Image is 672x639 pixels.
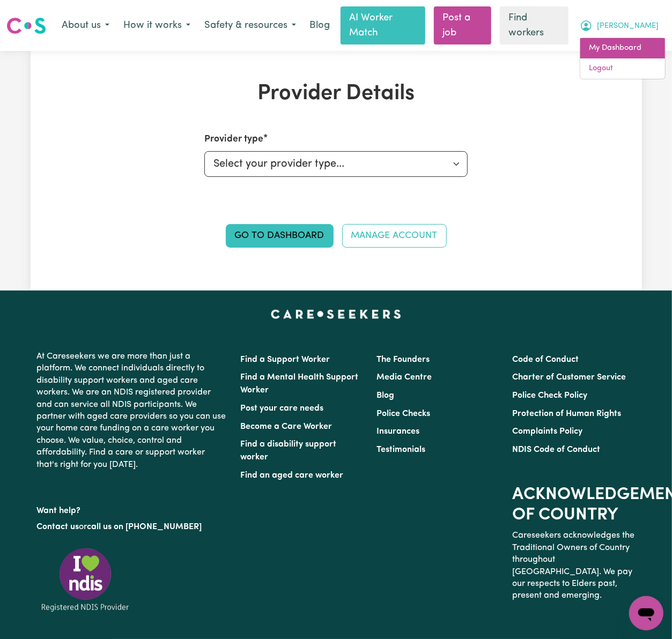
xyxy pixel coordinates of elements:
[512,391,587,400] a: Police Check Policy
[580,38,665,58] a: My Dashboard
[573,14,666,37] button: My Account
[241,471,344,480] a: Find an aged care worker
[241,404,324,413] a: Post your care needs
[376,445,425,454] a: Testimonials
[55,14,116,37] button: About us
[342,224,447,248] a: Manage Account
[376,355,430,364] a: The Founders
[37,346,228,475] p: At Careseekers we are more than just a platform. We connect individuals directly to disability su...
[580,38,666,79] div: My Account
[37,523,79,531] a: Contact us
[376,391,394,400] a: Blog
[376,373,432,382] a: Media Centre
[341,6,425,44] a: AI Worker Match
[37,501,228,517] p: Want help?
[226,224,334,248] a: Go to Dashboard
[303,14,336,38] a: Blog
[512,485,635,526] h2: Acknowledgement of Country
[376,427,419,436] a: Insurances
[580,58,665,79] a: Logout
[512,445,600,454] a: NDIS Code of Conduct
[512,525,635,606] p: Careseekers acknowledges the Traditional Owners of Country throughout [GEOGRAPHIC_DATA]. We pay o...
[500,6,568,44] a: Find workers
[37,517,228,537] p: or
[87,523,202,531] a: call us on [PHONE_NUMBER]
[512,427,582,436] a: Complaints Policy
[512,355,579,364] a: Code of Conduct
[434,6,491,44] a: Post a job
[241,355,330,364] a: Find a Support Worker
[271,310,401,318] a: Careseekers home page
[6,16,46,35] img: Careseekers logo
[512,410,621,418] a: Protection of Human Rights
[376,410,430,418] a: Police Checks
[37,546,134,613] img: Registered NDIS provider
[241,373,359,395] a: Find a Mental Health Support Worker
[197,14,303,37] button: Safety & resources
[597,20,659,32] span: [PERSON_NAME]
[6,13,46,38] a: Careseekers logo
[139,81,534,107] h1: Provider Details
[512,373,626,382] a: Charter of Customer Service
[629,596,663,630] iframe: Button to launch messaging window
[204,132,263,146] label: Provider type
[116,14,197,37] button: How it works
[241,440,337,462] a: Find a disability support worker
[241,422,333,431] a: Become a Care Worker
